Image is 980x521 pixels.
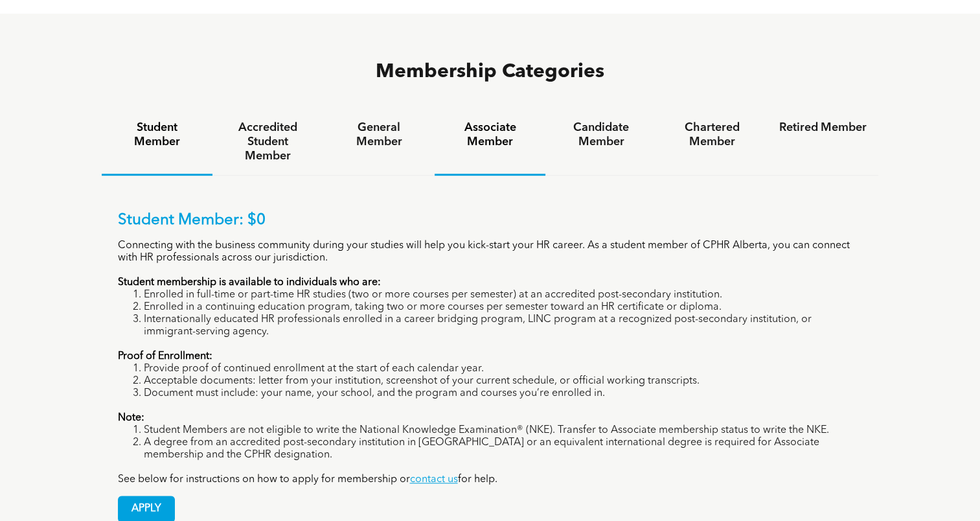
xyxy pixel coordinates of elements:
strong: Note: [118,413,144,423]
span: Membership Categories [376,62,604,82]
li: Acceptable documents: letter from your institution, screenshot of your current schedule, or offic... [144,375,863,388]
li: Enrolled in full-time or part-time HR studies (two or more courses per semester) at an accredited... [144,289,863,301]
li: Document must include: your name, your school, and the program and courses you’re enrolled in. [144,388,863,400]
li: Provide proof of continued enrollment at the start of each calendar year. [144,363,863,375]
a: contact us [410,474,458,485]
p: See below for instructions on how to apply for membership or for help. [118,474,863,486]
li: Enrolled in a continuing education program, taking two or more courses per semester toward an HR ... [144,301,863,314]
p: Student Member: $0 [118,211,863,230]
h4: Accredited Student Member [224,121,312,163]
li: A degree from an accredited post-secondary institution in [GEOGRAPHIC_DATA] or an equivalent inte... [144,437,863,461]
li: Internationally educated HR professionals enrolled in a career bridging program, LINC program at ... [144,314,863,338]
h4: Candidate Member [557,121,644,149]
h4: Associate Member [446,121,534,149]
strong: Student membership is available to individuals who are: [118,277,381,288]
strong: Proof of Enrollment: [118,351,212,362]
h4: General Member [335,121,422,149]
h4: Student Member [113,121,201,149]
h4: Retired Member [779,121,867,135]
p: Connecting with the business community during your studies will help you kick-start your HR caree... [118,240,863,264]
li: Student Members are not eligible to write the National Knowledge Examination® (NKE). Transfer to ... [144,424,863,437]
h4: Chartered Member [668,121,756,149]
